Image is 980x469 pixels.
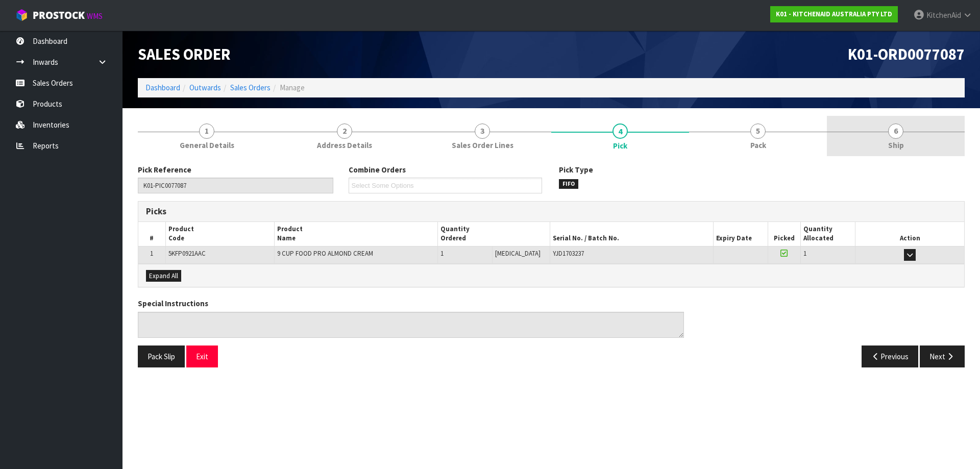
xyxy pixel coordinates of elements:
span: KitchenAid [926,10,961,20]
span: 2 [337,124,352,139]
button: Exit [186,345,218,367]
span: Ship [888,140,904,151]
span: Picked [774,234,795,242]
span: 5 [750,124,766,139]
span: Pack [750,140,766,151]
span: 1 [199,124,214,139]
a: Outwards [189,83,221,92]
span: Pick [613,140,627,151]
button: Next [920,345,965,367]
strong: K01 - KITCHENAID AUSTRALIA PTY LTD [776,10,892,18]
th: Expiry Date [713,222,768,246]
th: Quantity Ordered [438,222,550,246]
span: 3 [475,124,490,139]
small: WMS [87,11,103,21]
span: 1 [440,249,444,258]
label: Combine Orders [349,164,406,175]
span: Expand All [149,271,178,280]
span: 4 [612,124,628,139]
button: Pack Slip [138,345,185,367]
th: Quantity Allocated [801,222,855,246]
span: Address Details [317,140,372,151]
span: Pick [138,157,965,375]
span: [MEDICAL_DATA] [495,249,541,258]
th: # [138,222,165,246]
span: 9 CUP FOOD PRO ALMOND CREAM [277,249,373,258]
button: Previous [862,345,919,367]
span: General Details [180,140,234,151]
th: Product Name [275,222,438,246]
th: Serial No. / Batch No. [550,222,713,246]
span: YJD1703237 [553,249,584,258]
span: ProStock [33,9,85,22]
span: 5KFP0921AAC [168,249,206,258]
span: Manage [280,83,305,92]
span: Sales Order Lines [452,140,513,151]
span: FIFO [559,179,578,189]
a: Dashboard [145,83,180,92]
span: 1 [150,249,153,258]
th: Action [855,222,964,246]
button: Expand All [146,270,181,282]
label: Pick Reference [138,164,191,175]
label: Pick Type [559,164,593,175]
span: 6 [888,124,903,139]
a: Sales Orders [230,83,271,92]
img: cube-alt.png [15,9,28,21]
h3: Picks [146,207,544,216]
span: K01-ORD0077087 [848,44,965,64]
span: 1 [803,249,806,258]
th: Product Code [165,222,274,246]
label: Special Instructions [138,298,208,309]
span: Sales Order [138,44,231,64]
